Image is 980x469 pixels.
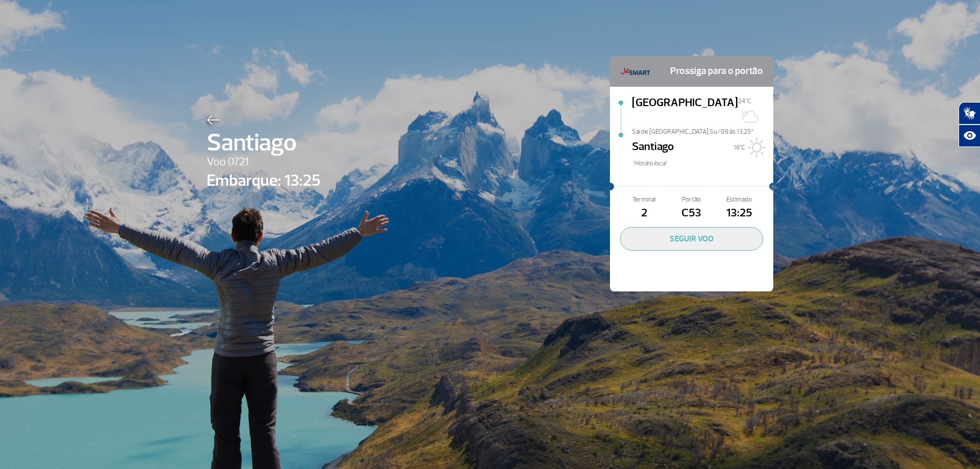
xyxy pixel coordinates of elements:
span: Terminal [620,195,668,205]
button: SEGUIR VOO [620,227,763,251]
span: 2 [620,205,668,222]
button: Abrir tradutor de língua de sinais. [959,102,980,125]
span: C53 [668,205,715,222]
button: Abrir recursos assistivos. [959,125,980,147]
span: 13:25 [716,205,763,222]
span: [GEOGRAPHIC_DATA] [632,94,738,127]
span: Voo 0721 [207,154,321,171]
span: Santiago [632,138,674,159]
span: Prossiga para o portão [670,61,763,82]
span: 16°C [733,143,745,152]
img: Sol [745,137,766,158]
img: Sol com muitas nuvens [738,106,758,126]
span: *Horáro local [632,159,773,168]
span: Sai de [GEOGRAPHIC_DATA] Su/09 às 13:25* [632,127,773,134]
span: 24°C [738,97,751,105]
span: Estimado [716,195,763,205]
span: Santiago [207,125,321,161]
span: Embarque: 13:25 [207,168,321,193]
div: Plugin de acessibilidade da Hand Talk. [959,102,980,147]
span: Portão [668,195,715,205]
